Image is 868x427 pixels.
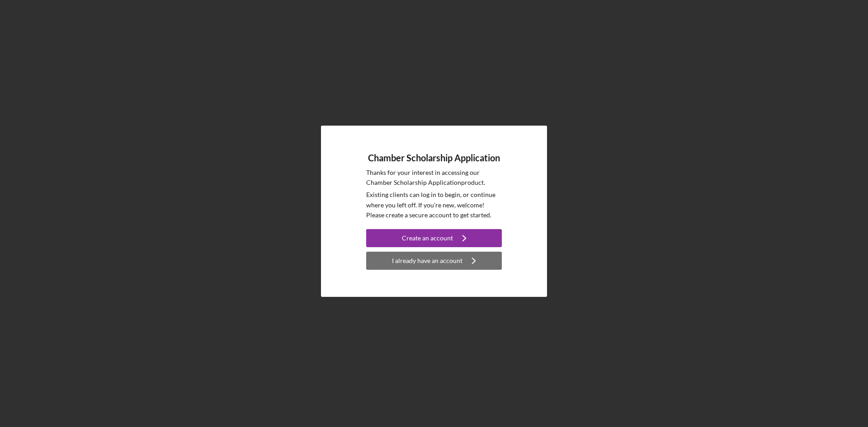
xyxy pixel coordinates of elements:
[366,229,502,249] a: Create an account
[392,252,462,270] div: I already have an account
[402,229,453,247] div: Create an account
[366,229,502,247] button: Create an account
[368,153,500,163] h4: Chamber Scholarship Application
[366,190,502,220] p: Existing clients can log in to begin, or continue where you left off. If you're new, welcome! Ple...
[366,252,502,270] button: I already have an account
[366,168,502,188] p: Thanks for your interest in accessing our Chamber Scholarship Application product.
